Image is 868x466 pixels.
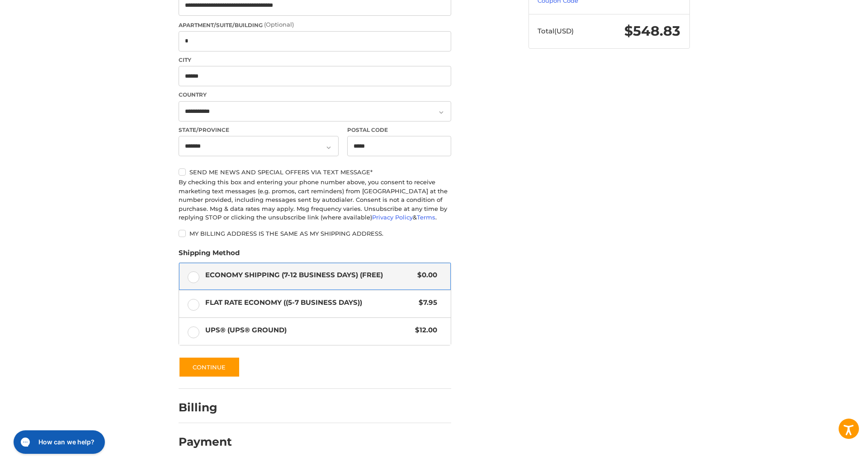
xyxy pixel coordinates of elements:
[264,21,294,28] small: (Optional)
[179,248,240,262] legend: Shipping Method
[347,126,451,134] label: Postal Code
[179,20,451,29] label: Apartment/Suite/Building
[179,168,451,176] label: Send me news and special offers via text message*
[179,230,451,237] label: My billing address is the same as my shipping address.
[179,357,240,377] button: Continue
[179,56,451,64] label: City
[179,91,451,99] label: Country
[205,298,415,308] span: Flat Rate Economy ((5-7 Business Days))
[205,325,411,336] span: UPS® (UPS® Ground)
[417,214,435,221] a: Terms
[372,214,413,221] a: Privacy Policy
[179,435,232,449] h2: Payment
[179,401,231,415] h2: Billing
[538,27,574,35] span: Total (USD)
[411,325,438,336] span: $12.00
[413,270,438,280] span: $0.00
[179,178,451,222] div: By checking this box and entering your phone number above, you consent to receive marketing text ...
[205,270,413,280] span: Economy Shipping (7-12 Business Days) (Free)
[29,10,85,19] h2: How can we help?
[5,3,96,27] button: Gorgias live chat
[415,298,438,308] span: $7.95
[624,23,680,39] span: $548.83
[179,126,339,134] label: State/Province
